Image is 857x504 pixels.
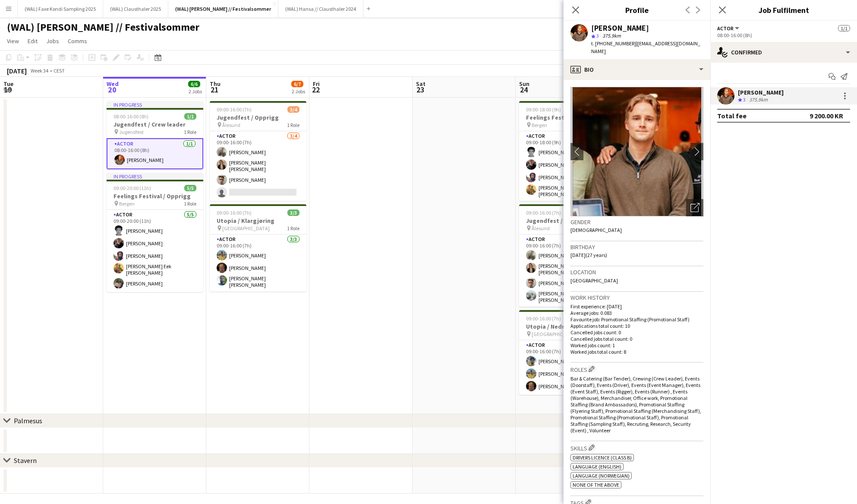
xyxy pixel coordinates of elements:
[113,185,151,191] span: 09:00-20:00 (11h)
[570,227,622,233] span: [DEMOGRAPHIC_DATA]
[107,101,203,108] div: In progress
[519,131,616,201] app-card-role: Actor4/409:00-18:00 (9h)[PERSON_NAME][PERSON_NAME][PERSON_NAME][PERSON_NAME] Eek [PERSON_NAME]
[717,25,734,32] span: Actor
[570,252,607,258] span: [DATE] (27 years)
[210,204,306,292] div: 09:00-16:00 (7h)3/3Utopia / Klargjøring [GEOGRAPHIC_DATA]1 RoleActor3/309:00-16:00 (7h)[PERSON_NA...
[591,24,649,32] div: [PERSON_NAME]
[113,113,148,120] span: 08:00-16:00 (8h)
[573,472,630,479] span: Language (Norwegian)
[222,122,240,128] span: Ålesund
[519,235,616,307] app-card-role: Actor4/409:00-16:00 (7h)[PERSON_NAME][PERSON_NAME] [PERSON_NAME][PERSON_NAME][PERSON_NAME] [PERSO...
[103,0,168,17] button: (WAL) Clausthaler 2025
[564,59,710,80] div: Bio
[14,416,42,425] div: Palmesus
[570,349,703,355] p: Worked jobs total count: 8
[107,138,203,169] app-card-role: Actor1/108:00-16:00 (8h)[PERSON_NAME]
[519,310,616,395] app-job-card: 09:00-16:00 (7h)3/3Utopia / Nedrydding [GEOGRAPHIC_DATA]1 RoleActor3/309:00-16:00 (7h)[PERSON_NAM...
[107,101,203,169] app-job-card: In progress08:00-16:00 (8h)1/1Jugendfest / Crew leader Jugendfest1 RoleActor1/108:00-16:00 (8h)[P...
[591,40,636,47] span: t. [PHONE_NUMBER]
[14,456,37,465] div: Stavern
[43,35,63,47] a: Jobs
[710,4,857,16] h3: Job Fulfilment
[717,25,740,32] button: Actor
[415,85,425,95] span: 23
[570,87,703,216] img: Crew avatar or photo
[313,80,320,88] span: Fri
[54,67,65,74] div: CEST
[570,268,703,276] h3: Location
[519,204,616,307] app-job-card: 09:00-16:00 (7h)4/4Jugendfest / Nedrigg Ålesund1 RoleActor4/409:00-16:00 (7h)[PERSON_NAME][PERSON...
[2,85,13,95] span: 19
[291,81,303,87] span: 6/7
[107,192,203,200] h3: Feelings Festival / Opprigg
[287,209,299,216] span: 3/3
[519,80,529,88] span: Sun
[570,329,703,336] p: Cancelled jobs count: 0
[210,101,306,201] app-job-card: 09:00-16:00 (7h)3/4Jugendfest / Opprigg Ålesund1 RoleActor3/409:00-16:00 (7h)[PERSON_NAME][PERSON...
[287,106,299,113] span: 3/4
[573,454,632,461] span: Drivers Licence (Class B)
[564,4,710,16] h3: Profile
[210,217,306,225] h3: Utopia / Klargjøring
[743,96,746,103] span: 3
[416,80,425,88] span: Sat
[292,88,305,95] div: 2 Jobs
[710,42,857,63] div: Confirmed
[570,342,703,349] p: Worked jobs count: 1
[278,0,363,17] button: (WAL) Hansa // Clausthaler 2024
[28,67,50,74] span: Week 34
[601,32,623,39] span: 375.9km
[18,0,103,17] button: (WAL) Faxe Kondi Sampling 2025
[519,101,616,201] app-job-card: 09:00-18:00 (9h)4/4Feelings Festival / Nedrigg Bergen1 RoleActor4/409:00-18:00 (9h)[PERSON_NAME][...
[518,85,529,95] span: 24
[570,375,701,434] span: Bar & Catering (Bar Tender), Crewing (Crew Leader), Events (Doorstaff), Events (Driver), Events (...
[312,85,320,95] span: 22
[168,0,278,17] button: (WAL) [PERSON_NAME] // Festivalsommer
[287,225,299,231] span: 1 Role
[24,35,41,47] a: Edit
[596,32,599,39] span: 3
[532,225,550,231] span: Ålesund
[738,89,784,96] div: [PERSON_NAME]
[107,173,203,292] app-job-card: In progress09:00-20:00 (11h)5/5Feelings Festival / Opprigg Bergen1 RoleActor5/509:00-20:00 (11h)[...
[570,443,703,452] h3: Skills
[210,114,306,121] h3: Jugendfest / Opprigg
[217,209,252,216] span: 09:00-16:00 (7h)
[3,35,22,47] a: View
[526,209,561,216] span: 09:00-16:00 (7h)
[217,106,252,113] span: 09:00-16:00 (7h)
[184,129,196,135] span: 1 Role
[717,111,747,120] div: Total fee
[7,37,19,45] span: View
[686,199,703,216] div: Open photos pop-in
[519,323,616,330] h3: Utopia / Nedrydding
[119,129,144,135] span: Jugendfest
[188,81,200,87] span: 6/6
[210,235,306,292] app-card-role: Actor3/309:00-16:00 (7h)[PERSON_NAME][PERSON_NAME][PERSON_NAME] [PERSON_NAME]
[287,122,299,128] span: 1 Role
[189,88,202,95] div: 2 Jobs
[210,131,306,201] app-card-role: Actor3/409:00-16:00 (7h)[PERSON_NAME][PERSON_NAME] [PERSON_NAME][PERSON_NAME]
[107,120,203,128] h3: Jugendfest / Crew leader
[570,323,703,329] p: Applications total count: 10
[532,331,579,337] span: [GEOGRAPHIC_DATA]
[28,37,38,45] span: Edit
[107,80,119,88] span: Wed
[717,32,850,38] div: 08:00-16:00 (8h)
[210,80,221,88] span: Thu
[838,25,850,32] span: 1/1
[747,96,769,104] div: 375.9km
[184,185,196,191] span: 5/5
[68,37,87,45] span: Comms
[519,217,616,225] h3: Jugendfest / Nedrigg
[3,80,13,88] span: Tue
[810,111,843,120] div: 9 200.00 KR
[107,173,203,180] div: In progress
[591,40,700,54] span: | [EMAIL_ADDRESS][DOMAIN_NAME]
[184,113,196,120] span: 1/1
